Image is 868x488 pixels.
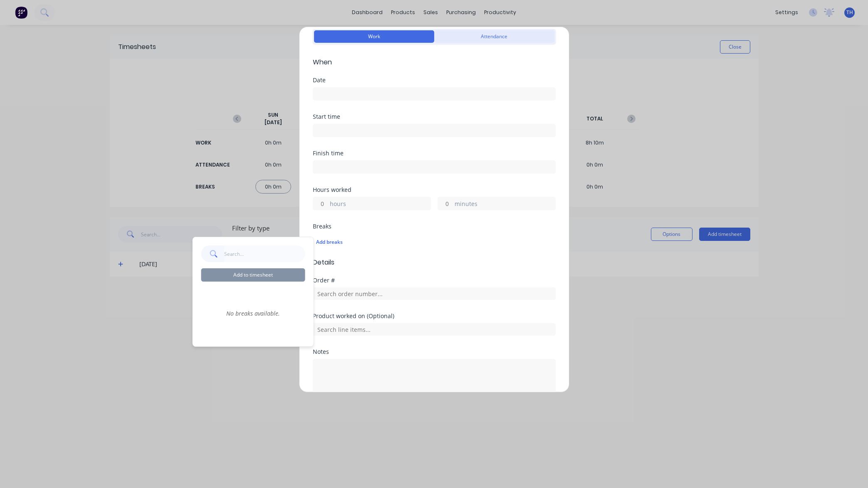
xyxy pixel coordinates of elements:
[434,30,554,43] button: Attendance
[201,288,305,338] div: No breaks available.
[438,197,453,210] input: 0
[313,77,556,83] div: Date
[313,223,556,229] div: Breaks
[455,199,555,210] label: minutes
[313,313,556,319] div: Product worked on (Optional)
[313,323,556,336] input: Search line items...
[316,237,552,248] div: Add breaks
[224,245,305,262] input: Search...
[330,199,430,210] label: hours
[313,187,556,193] div: Hours worked
[313,197,328,210] input: 0
[313,349,556,355] div: Notes
[313,57,556,67] span: When
[313,257,556,267] span: Details
[314,30,434,43] button: Work
[201,268,305,282] button: Add to timesheet
[313,277,556,283] div: Order #
[313,287,556,300] input: Search order number...
[313,114,556,120] div: Start time
[313,150,556,156] div: Finish time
